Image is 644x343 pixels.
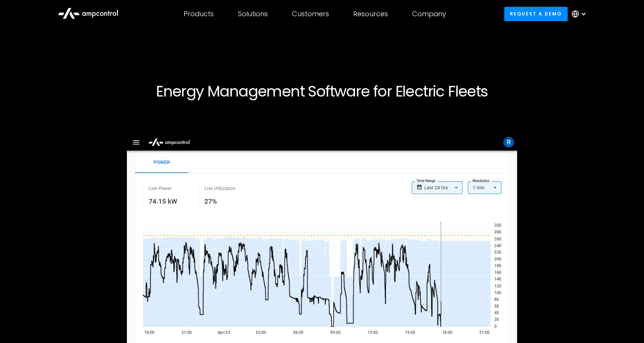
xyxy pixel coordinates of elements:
[353,10,388,18] div: Resources
[184,10,214,18] div: Products
[238,10,268,18] div: Solutions
[292,10,329,18] div: Customers
[412,10,446,18] div: Company
[93,82,552,100] h1: Energy Management Software for Electric Fleets
[504,7,568,21] a: Request a demo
